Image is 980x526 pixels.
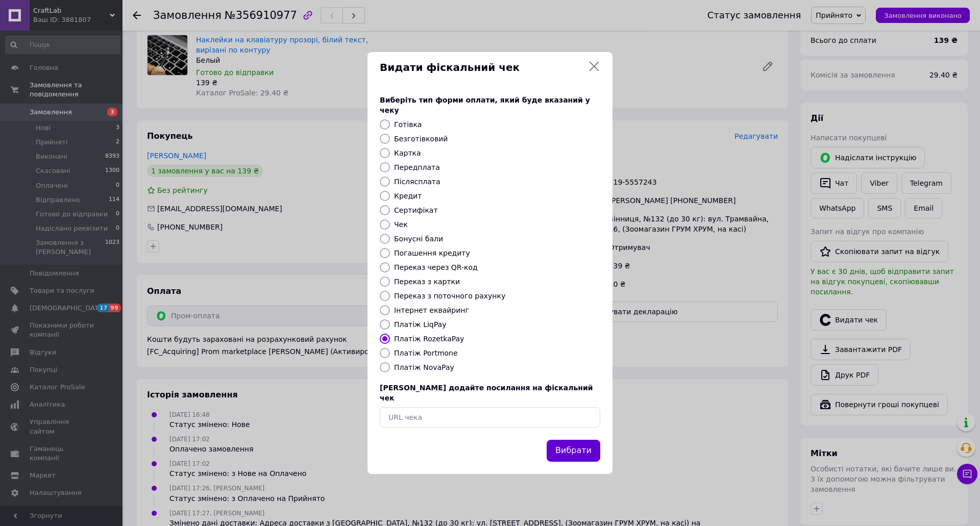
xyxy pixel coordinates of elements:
label: Післясплата [394,178,440,186]
label: Платіж Portmone [394,349,458,357]
label: Переказ з картки [394,278,460,286]
label: Сертифікат [394,206,438,214]
span: Видати фіскальний чек [380,60,584,75]
input: URL чека [380,407,600,428]
label: Переказ з поточного рахунку [394,292,505,300]
label: Передплата [394,163,440,171]
label: Картка [394,149,421,157]
label: Інтернет еквайринг [394,306,469,314]
label: Платіж NovaPay [394,363,454,371]
button: Вибрати [547,440,600,462]
label: Погашення кредиту [394,249,470,257]
span: [PERSON_NAME] додайте посилання на фіскальний чек [380,384,593,402]
label: Безготівковий [394,135,448,143]
span: Виберіть тип форми оплати, який буде вказаний у чеку [380,96,590,114]
label: Бонусні бали [394,235,443,243]
label: Готівка [394,120,422,129]
label: Чек [394,220,408,229]
label: Переказ через QR-код [394,263,478,271]
label: Кредит [394,192,422,200]
label: Платіж RozetkaPay [394,335,464,343]
label: Платіж LiqPay [394,320,446,329]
